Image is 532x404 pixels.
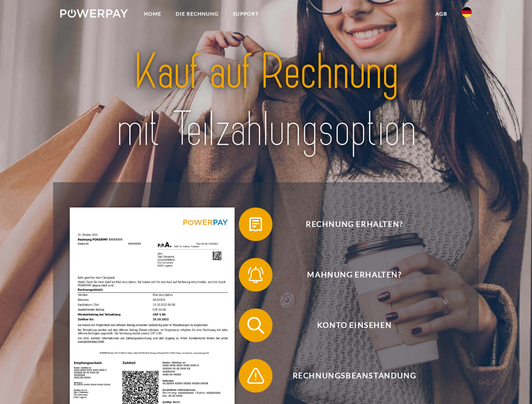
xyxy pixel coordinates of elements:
span: Konto einsehen [251,308,457,342]
a: DIE RECHNUNG [168,6,226,21]
img: de [462,7,472,17]
button: Konto einsehen [239,308,458,342]
button: Rechnung erhalten? [239,207,458,241]
img: qb_bill.svg [245,214,266,235]
img: logo-powerpay-white.svg [60,9,128,18]
span: Rechnungsbeanstandung [251,359,457,393]
button: Rechnungsbeanstandung [239,359,458,393]
img: qb_search.svg [245,315,266,336]
span: Mahnung erhalten? [251,258,457,292]
img: qb_warning.svg [245,365,266,386]
a: agb [428,6,454,21]
a: SUPPORT [226,6,266,21]
span: Rechnung erhalten? [251,207,457,241]
img: qb_bell.svg [245,264,266,285]
button: Mahnung erhalten? [239,258,458,292]
a: Home [137,6,168,21]
img: title-powerpay_de.svg [80,40,452,161]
